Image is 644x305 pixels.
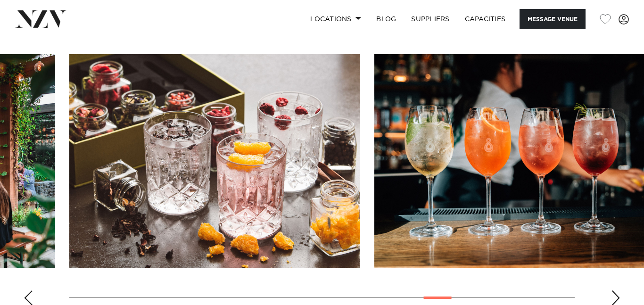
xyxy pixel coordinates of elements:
[303,9,369,29] a: Locations
[520,9,586,29] button: Message Venue
[404,9,457,29] a: SUPPLIERS
[369,9,404,29] a: BLOG
[15,10,66,27] img: nzv-logo.png
[457,9,513,29] a: Capacities
[69,54,360,268] swiper-slide: 22 / 30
